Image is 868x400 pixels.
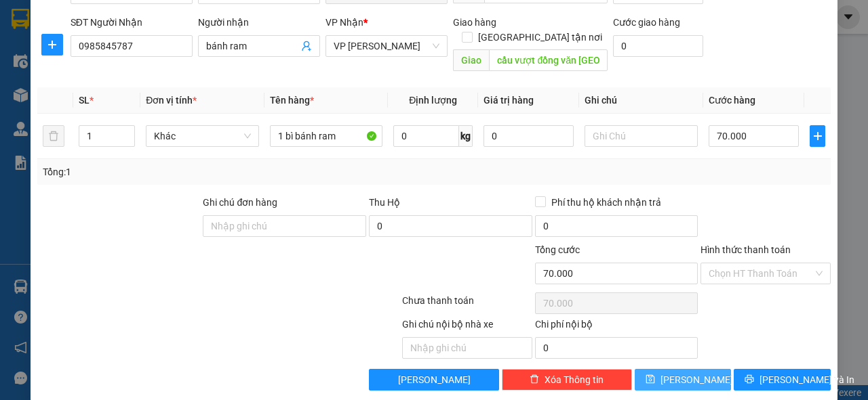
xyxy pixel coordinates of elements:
[43,125,64,147] button: delete
[585,125,698,147] input: Ghi Chú
[71,15,193,30] div: SĐT Người Nhận
[402,317,532,337] div: Ghi chú nội bộ nhà xe
[198,15,320,30] div: Người nhận
[489,49,607,71] input: Dọc đường
[43,164,336,179] div: Tổng: 1
[545,372,604,387] span: Xóa Thông tin
[734,369,831,391] button: printer[PERSON_NAME] và In
[270,95,314,106] span: Tên hàng
[613,17,680,28] label: Cước giao hàng
[369,197,400,208] span: Thu Hộ
[701,244,791,255] label: Hình thức thanh toán
[613,35,703,57] input: Cước giao hàng
[79,95,90,106] span: SL
[146,95,197,106] span: Đơn vị tính
[203,215,366,237] input: Ghi chú đơn hàng
[41,34,63,55] button: plus
[709,95,755,106] span: Cước hàng
[301,41,312,51] span: user-add
[154,126,251,146] span: Khác
[42,39,62,50] span: plus
[530,374,539,385] span: delete
[369,369,499,391] button: [PERSON_NAME]
[401,293,534,317] div: Chưa thanh toán
[635,369,732,391] button: save[PERSON_NAME]
[535,317,698,337] div: Chi phí nội bộ
[325,17,363,28] span: VP Nhận
[646,374,655,385] span: save
[484,125,574,147] input: 0
[745,374,754,385] span: printer
[535,244,580,255] span: Tổng cước
[402,337,532,359] input: Nhập ghi chú
[459,125,473,147] span: kg
[453,49,489,71] span: Giao
[484,95,534,106] span: Giá trị hàng
[810,125,825,147] button: plus
[810,131,825,141] span: plus
[660,372,733,387] span: [PERSON_NAME]
[453,17,496,28] span: Giao hàng
[579,87,703,114] th: Ghi chú
[334,36,439,56] span: VP Ngọc Hồi
[473,30,608,45] span: [GEOGRAPHIC_DATA] tận nơi
[759,372,854,387] span: [PERSON_NAME] và In
[270,125,383,147] input: VD: Bàn, Ghế
[409,95,457,106] span: Định lượng
[546,195,667,210] span: Phí thu hộ khách nhận trả
[502,369,632,391] button: deleteXóa Thông tin
[203,197,277,208] label: Ghi chú đơn hàng
[398,372,471,387] span: [PERSON_NAME]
